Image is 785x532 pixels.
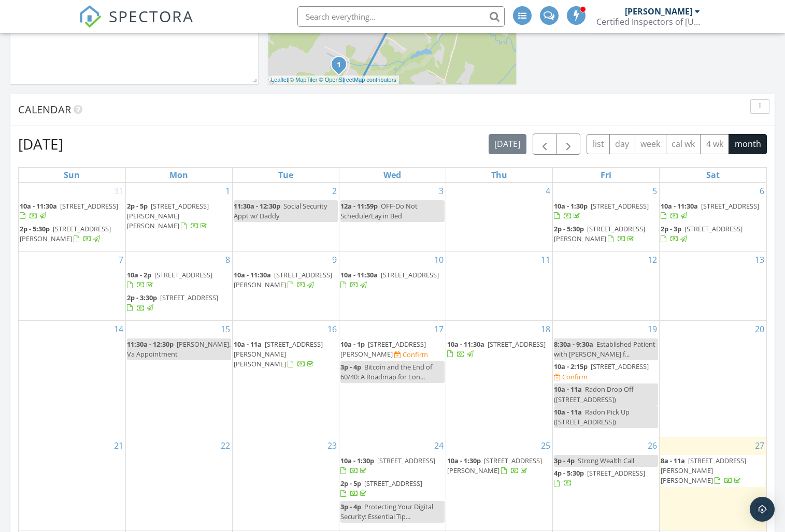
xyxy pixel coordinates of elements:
[271,77,288,83] a: Leaflet
[377,456,435,465] span: [STREET_ADDRESS]
[340,339,426,359] a: 10a - 1p [STREET_ADDRESS][PERSON_NAME]
[20,224,50,233] span: 2p - 5:30p
[20,201,118,220] a: 10a - 11:30a [STREET_ADDRESS]
[554,385,582,394] span: 10a - 11a
[340,479,422,498] a: 2p - 5p [STREET_ADDRESS]
[539,252,552,268] a: Go to September 11, 2025
[117,252,125,268] a: Go to September 7, 2025
[234,338,338,371] a: 10a - 11a [STREET_ADDRESS][PERSON_NAME][PERSON_NAME]
[19,320,125,437] td: Go to September 14, 2025
[125,183,232,252] td: Go to September 1, 2025
[381,270,439,279] span: [STREET_ADDRESS]
[750,497,775,522] div: Open Intercom Messenger
[432,252,446,268] a: Go to September 10, 2025
[446,437,553,530] td: Go to September 25, 2025
[554,223,658,245] a: 2p - 5:30p [STREET_ADDRESS][PERSON_NAME]
[554,339,655,359] span: Established Patient with [PERSON_NAME] f...
[340,338,445,361] a: 10a - 1p [STREET_ADDRESS][PERSON_NAME] Confirm
[753,252,766,268] a: Go to September 13, 2025
[297,6,505,27] input: Search everything...
[109,5,194,27] span: SPECTORA
[646,437,659,454] a: Go to September 26, 2025
[223,252,232,268] a: Go to September 8, 2025
[340,339,426,359] span: [STREET_ADDRESS][PERSON_NAME]
[394,350,428,360] a: Confirm
[339,320,446,437] td: Go to September 17, 2025
[268,76,399,84] div: |
[539,437,552,454] a: Go to September 25, 2025
[598,168,613,182] a: Friday
[554,456,575,465] span: 3p - 4p
[432,321,446,337] a: Go to September 17, 2025
[533,134,557,155] button: Previous month
[587,468,645,478] span: [STREET_ADDRESS]
[553,252,660,320] td: Go to September 12, 2025
[337,62,341,69] i: 1
[234,339,323,368] span: [STREET_ADDRESS][PERSON_NAME][PERSON_NAME]
[554,407,630,426] span: Radon Pick Up ([STREET_ADDRESS])
[234,339,262,349] span: 10a - 11a
[660,320,766,437] td: Go to September 20, 2025
[340,502,361,511] span: 3p - 4p
[127,292,231,314] a: 2p - 3:30p [STREET_ADDRESS]
[112,183,125,199] a: Go to August 31, 2025
[758,183,766,199] a: Go to September 6, 2025
[704,168,722,182] a: Saturday
[661,456,685,465] span: 8a - 11a
[447,339,546,359] a: 10a - 11:30a [STREET_ADDRESS]
[489,168,509,182] a: Thursday
[340,478,445,500] a: 2p - 5p [STREET_ADDRESS]
[339,183,446,252] td: Go to September 3, 2025
[20,224,111,243] span: [STREET_ADDRESS][PERSON_NAME]
[219,437,232,454] a: Go to September 22, 2025
[127,339,174,349] span: 11:30a - 12:30p
[234,270,332,289] a: 10a - 11:30a [STREET_ADDRESS][PERSON_NAME]
[234,339,323,368] a: 10a - 11a [STREET_ADDRESS][PERSON_NAME][PERSON_NAME]
[167,168,190,182] a: Monday
[553,437,660,530] td: Go to September 26, 2025
[625,6,692,17] div: [PERSON_NAME]
[20,224,111,243] a: 2p - 5:30p [STREET_ADDRESS][PERSON_NAME]
[79,14,194,36] a: SPECTORA
[596,17,700,27] div: Certified Inspectors of North Carolina LLC
[18,102,71,116] span: Calendar
[127,269,231,291] a: 10a - 2p [STREET_ADDRESS]
[661,201,759,220] a: 10a - 11:30a [STREET_ADDRESS]
[684,224,743,233] span: [STREET_ADDRESS]
[591,201,649,211] span: [STREET_ADDRESS]
[539,321,552,337] a: Go to September 18, 2025
[447,456,481,465] span: 10a - 1:30p
[446,183,553,252] td: Go to September 4, 2025
[325,437,339,454] a: Go to September 23, 2025
[609,134,635,154] button: day
[447,456,542,475] span: [STREET_ADDRESS][PERSON_NAME]
[325,321,339,337] a: Go to September 16, 2025
[339,437,446,530] td: Go to September 24, 2025
[432,437,446,454] a: Go to September 24, 2025
[232,252,339,320] td: Go to September 9, 2025
[127,293,218,312] a: 2p - 3:30p [STREET_ADDRESS]
[753,437,766,454] a: Go to September 27, 2025
[60,201,118,211] span: [STREET_ADDRESS]
[591,362,649,371] span: [STREET_ADDRESS]
[447,456,542,475] a: 10a - 1:30p [STREET_ADDRESS][PERSON_NAME]
[112,437,125,454] a: Go to September 21, 2025
[232,320,339,437] td: Go to September 16, 2025
[554,339,593,349] span: 8:30a - 9:30a
[562,373,588,381] div: Confirm
[154,270,212,279] span: [STREET_ADDRESS]
[340,502,433,521] span: Protecting Your Digital Security: Essential Tip...
[340,455,445,477] a: 10a - 1:30p [STREET_ADDRESS]
[234,270,332,289] span: [STREET_ADDRESS][PERSON_NAME]
[556,134,581,155] button: Next month
[381,168,403,182] a: Wednesday
[112,321,125,337] a: Go to September 14, 2025
[488,339,546,349] span: [STREET_ADDRESS]
[125,320,232,437] td: Go to September 15, 2025
[319,77,396,83] a: © OpenStreetMap contributors
[340,362,361,372] span: 3p - 4p
[489,134,526,154] button: [DATE]
[661,455,765,487] a: 8a - 11a [STREET_ADDRESS][PERSON_NAME][PERSON_NAME]
[330,183,339,199] a: Go to September 2, 2025
[646,321,659,337] a: Go to September 19, 2025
